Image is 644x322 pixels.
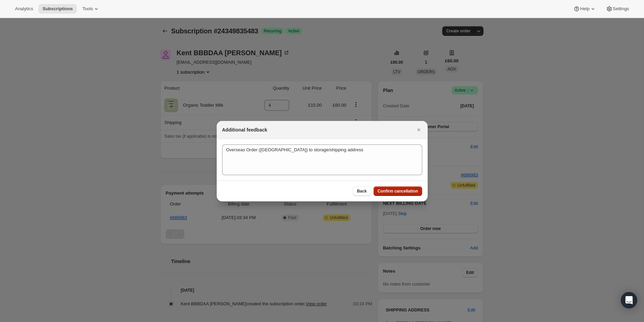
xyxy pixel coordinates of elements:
[353,186,371,196] button: Back
[602,4,633,14] button: Settings
[43,6,73,12] span: Subscriptions
[374,186,422,196] button: Confirm cancellation
[580,6,589,12] span: Help
[414,125,424,135] button: Close
[569,4,600,14] button: Help
[378,188,418,194] span: Confirm cancellation
[11,4,37,14] button: Analytics
[621,292,637,308] div: Open Intercom Messenger
[82,6,93,12] span: Tools
[613,6,629,12] span: Settings
[222,126,267,133] h2: Additional feedback
[222,144,422,175] textarea: Overseas Order ([GEOGRAPHIC_DATA]) to storage/shipping address
[357,188,367,194] span: Back
[15,6,33,12] span: Analytics
[38,4,77,14] button: Subscriptions
[78,4,104,14] button: Tools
